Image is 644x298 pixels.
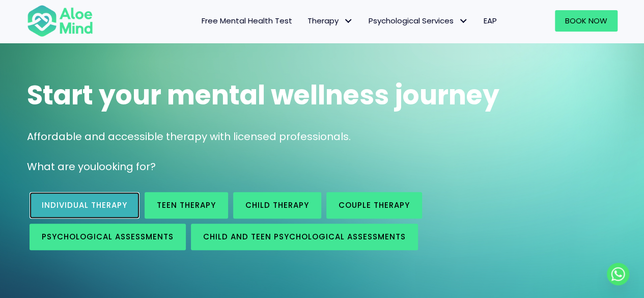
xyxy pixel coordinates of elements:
[145,192,228,219] a: Teen Therapy
[42,231,174,242] span: Psychological assessments
[300,10,361,32] a: TherapyTherapy: submenu
[361,10,476,32] a: Psychological ServicesPsychological Services: submenu
[456,14,471,29] span: Psychological Services: submenu
[245,200,309,210] span: Child Therapy
[106,10,505,32] nav: Menu
[30,192,139,219] a: Individual therapy
[484,15,497,26] span: EAP
[607,263,629,285] a: Whatsapp
[203,231,406,242] span: Child and Teen Psychological assessments
[565,15,607,26] span: Book Now
[157,200,216,210] span: Teen Therapy
[233,192,321,219] a: Child Therapy
[42,200,127,210] span: Individual therapy
[30,224,186,250] a: Psychological assessments
[202,15,292,26] span: Free Mental Health Test
[27,159,96,174] span: What are you
[307,15,353,26] span: Therapy
[341,14,356,29] span: Therapy: submenu
[191,224,418,250] a: Child and Teen Psychological assessments
[476,10,505,32] a: EAP
[27,4,93,38] img: Aloe mind Logo
[326,192,422,219] a: Couple therapy
[96,159,156,174] span: looking for?
[194,10,300,32] a: Free Mental Health Test
[555,10,618,32] a: Book Now
[369,15,468,26] span: Psychological Services
[339,200,410,210] span: Couple therapy
[27,76,499,114] span: Start your mental wellness journey
[27,129,618,144] p: Affordable and accessible therapy with licensed professionals.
